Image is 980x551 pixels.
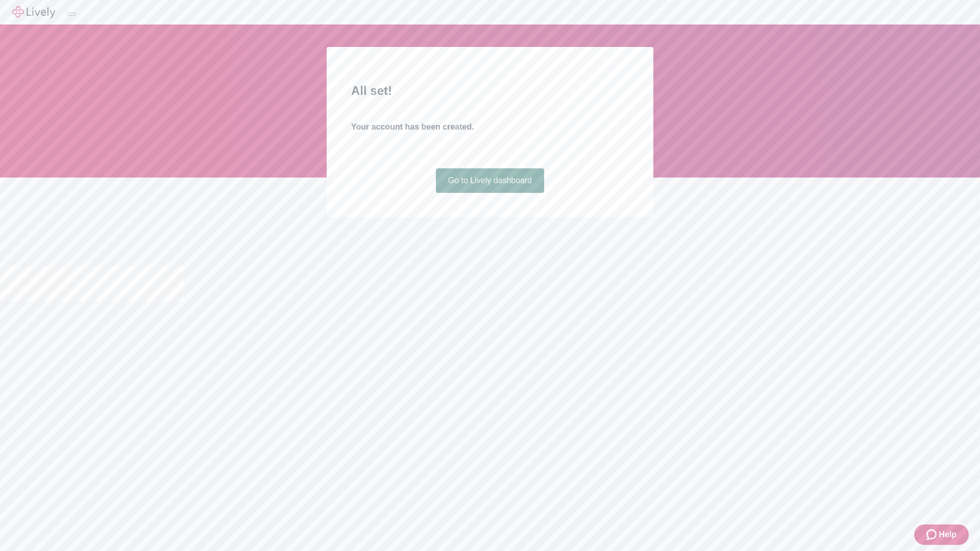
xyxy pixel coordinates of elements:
[436,168,545,193] a: Go to Lively dashboard
[67,13,76,16] button: Log out
[926,529,939,541] svg: Zendesk support icon
[12,6,55,18] img: Lively
[351,121,629,133] h4: Your account has been created.
[914,524,969,545] button: Zendesk support iconHelp
[939,529,957,541] span: Help
[351,82,629,100] h2: All set!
